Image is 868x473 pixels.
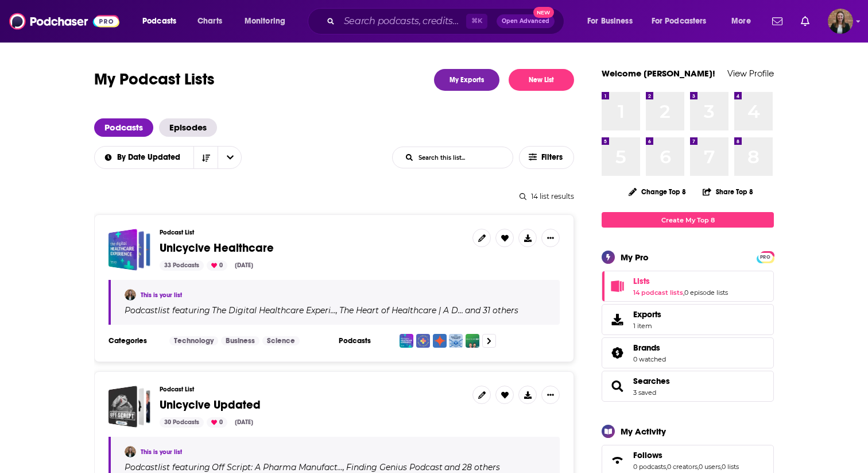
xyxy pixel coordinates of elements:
a: Unicycive Healthcare [160,242,274,255]
span: Brands [633,343,660,353]
div: My Pro [621,252,649,263]
span: , [683,289,684,297]
div: My Activity [621,426,666,437]
div: 33 Podcasts [160,260,204,271]
span: Episodes [159,118,217,137]
h4: The Digital Healthcare Experi… [212,306,336,315]
span: Unicycive Healthcare [160,241,274,255]
h2: Choose List sort [94,146,242,169]
button: open menu [134,12,191,30]
h3: Podcasts [339,336,390,345]
h4: The Heart of Healthcare | A D… [339,306,463,315]
div: [DATE] [230,260,258,271]
span: 1 item [633,322,661,330]
span: Unicycive Updated [160,398,261,412]
a: My Exports [434,69,499,91]
a: Finding Genius Podcast [344,463,443,472]
button: Share Top 8 [702,180,754,203]
span: Searches [602,371,774,402]
span: Exports [633,309,661,320]
button: Filters [519,146,574,169]
a: This is your list [141,291,182,299]
a: 14 podcast lists [633,289,683,297]
div: Podcast list featuring [125,305,546,316]
a: Science [262,336,300,345]
span: By Date Updated [117,153,184,161]
button: Show profile menu [828,9,853,34]
img: Becker’s Healthcare Digital Health + Health IT [449,334,463,348]
div: 0 [207,417,227,428]
a: Business [221,336,259,345]
div: 30 Podcasts [160,417,204,428]
span: Lists [602,271,774,302]
a: This is your list [141,448,182,456]
img: User Profile [828,9,853,34]
img: The Heart of Healthcare | A Digital Health Podcast [416,334,430,348]
h4: Off Script: A Pharma Manufact… [212,463,343,472]
button: open menu [94,153,194,161]
a: 3 saved [633,389,656,397]
a: 0 creators [667,463,697,471]
a: Katie Burns [125,446,136,457]
div: Search podcasts, credits, & more... [319,8,575,34]
a: Follows [633,450,739,460]
span: For Business [587,13,633,29]
a: Lists [606,278,629,294]
div: 0 [207,260,227,271]
span: , [697,463,699,471]
a: The Heart of Healthcare | A D… [338,306,463,315]
span: Filters [541,153,564,161]
button: open menu [579,12,647,30]
span: , [720,463,722,471]
span: , [343,462,344,472]
a: Welcome [PERSON_NAME]! [602,68,715,79]
input: Search podcasts, credits, & more... [339,12,466,30]
a: Brands [633,343,666,353]
a: Create My Top 8 [602,212,774,228]
a: Off Script: A Pharma Manufact… [210,463,343,472]
button: Show More Button [541,386,560,404]
a: Unicycive Updated [108,386,150,428]
span: PRO [758,253,772,262]
span: , [336,305,338,316]
img: Podchaser - Follow, Share and Rate Podcasts [9,10,119,32]
a: Exports [602,304,774,335]
span: For Podcasters [652,13,707,29]
span: Follows [633,450,662,460]
span: Brands [602,337,774,368]
img: Healthcare Rap [466,334,479,348]
a: Katie Burns [125,289,136,301]
button: Show More Button [541,229,560,247]
a: Searches [606,378,629,394]
button: open menu [723,12,765,30]
span: Podcasts [142,13,176,29]
a: Podcasts [94,118,153,137]
h1: My Podcast Lists [94,69,215,91]
h3: Categories [108,336,160,345]
button: Open AdvancedNew [497,14,555,28]
a: Show notifications dropdown [796,11,814,31]
img: The Digital Healthcare Experience [400,334,413,348]
a: 0 watched [633,355,666,363]
h3: Podcast List [160,229,463,236]
button: open menu [237,12,300,30]
span: Monitoring [245,13,285,29]
a: PRO [758,252,772,261]
span: New [533,7,554,18]
div: Podcast list featuring [125,462,546,472]
button: Sort Direction [193,147,218,168]
span: Open Advanced [502,18,549,24]
a: Follows [606,452,629,468]
a: The Digital Healthcare Experi… [210,306,336,315]
p: and 31 others [465,305,518,316]
span: , [666,463,667,471]
a: 0 users [699,463,720,471]
span: Logged in as k_burns [828,9,853,34]
span: ⌘ K [466,14,487,29]
span: Searches [633,376,670,386]
a: Technology [169,336,218,345]
p: and 28 others [444,462,500,472]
